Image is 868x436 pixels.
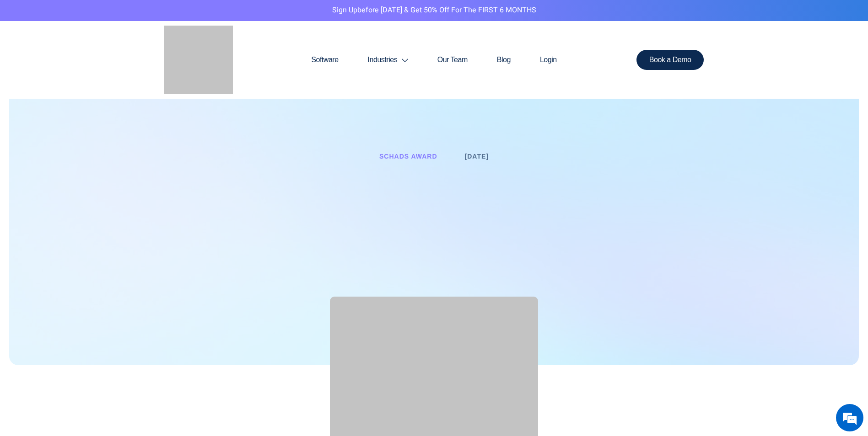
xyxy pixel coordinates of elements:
[465,153,489,160] a: [DATE]
[636,50,704,70] a: Book a Demo
[525,38,571,82] a: Login
[482,38,525,82] a: Blog
[379,153,437,160] a: Schads Award
[7,5,861,16] p: before [DATE] & Get 50% Off for the FIRST 6 MONTHS
[353,38,423,82] a: Industries
[332,5,357,16] a: Sign Up
[297,38,353,82] a: Software
[649,56,691,64] span: Book a Demo
[423,38,482,82] a: Our Team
